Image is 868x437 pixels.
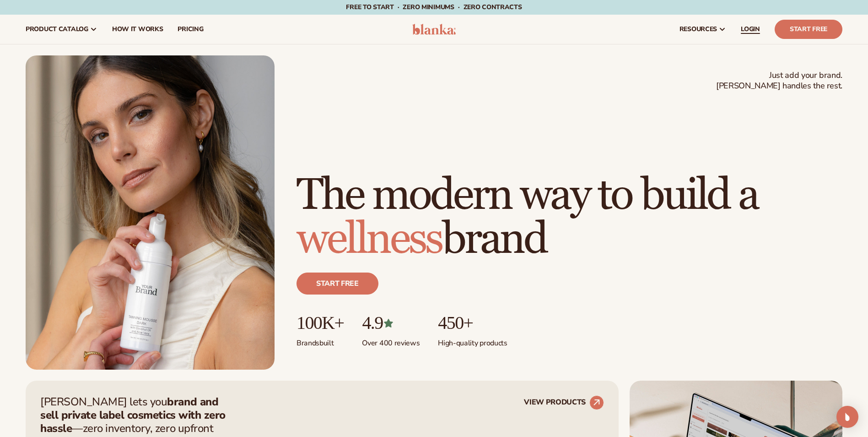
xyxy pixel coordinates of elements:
a: product catalog [18,15,105,44]
p: 100K+ [297,313,344,333]
p: 4.9 [362,313,420,333]
img: logo [412,24,456,35]
div: Open Intercom Messenger [836,406,858,428]
img: Female holding tanning mousse. [26,55,275,370]
span: How It Works [112,26,163,33]
span: product catalog [26,26,88,33]
span: LOGIN [741,26,760,33]
p: High-quality products [438,333,507,348]
span: Free to start · ZERO minimums · ZERO contracts [346,3,522,11]
a: VIEW PRODUCTS [524,395,604,410]
a: Start free [297,273,378,295]
a: How It Works [105,15,171,44]
span: resources [679,26,717,33]
span: Just add your brand. [PERSON_NAME] handles the rest. [716,70,842,92]
span: pricing [178,26,203,33]
a: LOGIN [733,15,767,44]
p: Over 400 reviews [362,333,420,348]
p: 450+ [438,313,507,333]
span: wellness [297,213,442,266]
a: Start Free [775,20,842,39]
a: pricing [170,15,210,44]
p: Brands built [297,333,344,348]
h1: The modern way to build a brand [297,174,842,262]
strong: brand and sell private label cosmetics with zero hassle [40,394,226,436]
a: resources [672,15,733,44]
